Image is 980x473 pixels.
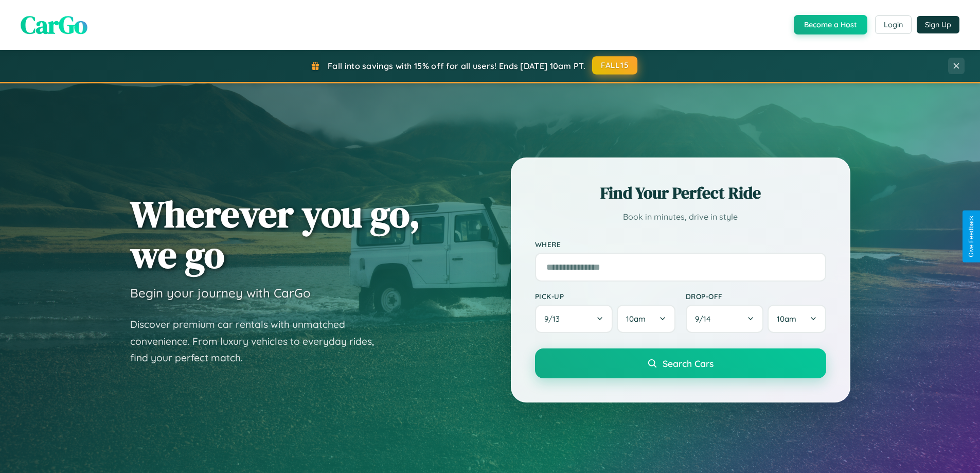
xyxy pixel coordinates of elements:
p: Discover premium car rentals with unmatched convenience. From luxury vehicles to everyday rides, ... [130,316,387,366]
p: Book in minutes, drive in style [535,209,826,224]
h2: Find Your Perfect Ride [535,182,826,204]
span: 10am [626,314,646,324]
div: Give Feedback [968,216,975,257]
span: Search Cars [663,358,714,369]
span: 9 / 13 [544,314,565,324]
span: CarGo [21,8,87,42]
label: Pick-up [535,292,675,301]
h3: Begin your journey with CarGo [130,285,311,301]
span: Fall into savings with 15% off for all users! Ends [DATE] 10am PT. [328,61,585,71]
span: 9 / 14 [695,314,716,324]
button: Login [875,15,912,34]
button: 10am [617,305,675,333]
h1: Wherever you go, we go [130,194,420,275]
span: 10am [777,314,796,324]
button: Become a Host [794,15,867,34]
label: Where [535,240,826,249]
button: Search Cars [535,348,826,378]
label: Drop-off [686,292,826,301]
button: 9/14 [686,305,764,333]
button: Sign Up [917,16,959,33]
button: 10am [768,305,826,333]
button: FALL15 [592,56,637,75]
button: 9/13 [535,305,613,333]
